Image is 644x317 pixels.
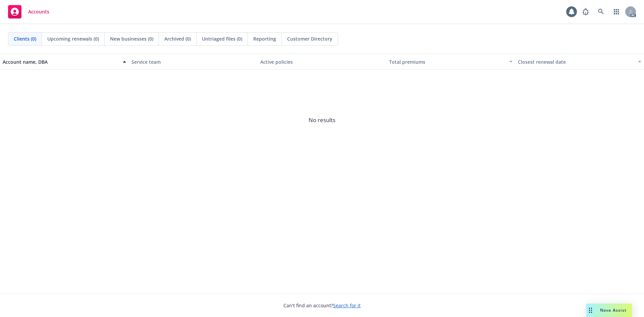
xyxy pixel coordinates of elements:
[610,5,623,18] a: Switch app
[389,58,505,65] div: Total premiums
[515,54,644,70] button: Closest renewal date
[14,35,36,42] span: Clients (0)
[5,2,52,21] a: Accounts
[586,304,595,317] div: Drag to move
[131,58,255,65] div: Service team
[3,58,119,65] div: Account name, DBA
[518,58,634,65] div: Closest renewal date
[129,54,258,70] button: Service team
[47,35,99,42] span: Upcoming renewals (0)
[586,304,632,317] button: Nova Assist
[283,302,361,309] span: Can't find an account?
[110,35,153,42] span: New businesses (0)
[333,302,361,309] a: Search for it
[258,54,386,70] button: Active policies
[260,58,384,65] div: Active policies
[253,35,276,42] span: Reporting
[600,307,627,313] span: Nova Assist
[386,54,515,70] button: Total premiums
[28,9,49,14] span: Accounts
[164,35,191,42] span: Archived (0)
[579,5,592,18] a: Report a Bug
[287,35,332,42] span: Customer Directory
[594,5,608,18] a: Search
[202,35,242,42] span: Untriaged files (0)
